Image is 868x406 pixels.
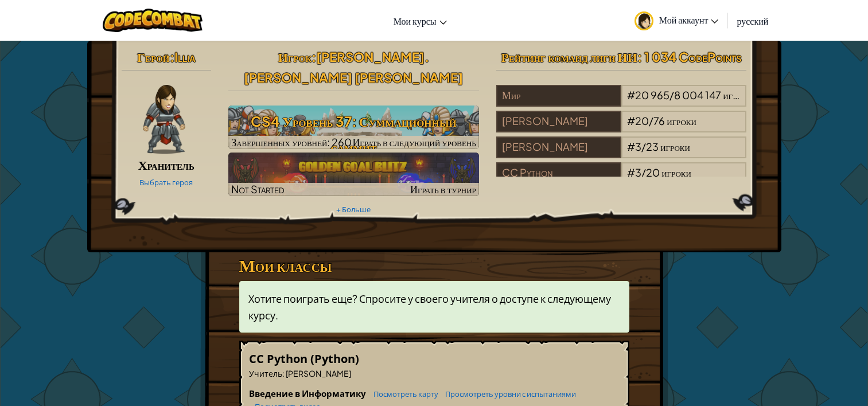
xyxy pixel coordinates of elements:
span: 23 [646,140,659,153]
img: Golden Goal [228,153,479,196]
span: # [627,88,635,101]
span: # [627,166,635,179]
a: [PERSON_NAME]#20/76игроки [496,122,747,135]
div: Мир [496,85,621,107]
span: игроки [661,166,691,179]
span: 3 [635,140,641,153]
h3: CS4 Уровень 37: Суммационный саммит [228,108,479,160]
span: игроки [667,114,696,127]
a: Мир#20 965/8 004 147игроки [496,96,747,109]
img: guardian-pose.png [143,85,185,154]
img: CS4 Уровень 37: Суммационный саммит [228,106,479,149]
span: CC Python [249,351,310,366]
span: # [627,114,635,127]
h3: Мои классы [239,252,629,278]
span: [PERSON_NAME].[PERSON_NAME] [PERSON_NAME] [244,49,463,85]
span: 76 [653,114,665,127]
div: [PERSON_NAME] [496,111,621,132]
span: Играть в турнир [410,182,476,196]
a: Not StartedИграть в турнир [228,153,479,196]
span: русский [737,15,768,27]
span: 3 [635,166,641,179]
span: : [170,49,174,65]
img: CodeCombat logo [103,9,203,32]
span: игроки [723,88,753,101]
span: # [627,140,635,153]
span: Герой [137,49,169,65]
span: Рейтинг команд лиги ИИ [501,49,637,65]
a: Мой аккаунт [629,2,725,38]
a: Просмотреть уровни с испытаниями [439,389,576,399]
span: Хотите поиграть еще? Спросите у своего учителя о доступе к следующему курсу. [248,292,611,322]
a: Мои курсы [388,5,453,36]
span: Игрок [278,49,312,65]
a: Посмотреть карту [368,389,438,399]
span: (Python) [310,351,359,366]
a: + Больше [336,205,371,214]
span: Not Started [231,182,285,196]
span: Учитель [249,368,282,378]
a: Выбрать героя [139,178,193,187]
span: 20 [646,166,660,179]
span: / [649,114,653,127]
a: CC Python#3/20игроки [496,173,747,186]
div: [PERSON_NAME] [496,136,621,158]
span: Illia [174,49,196,65]
span: Хранитель [138,157,194,173]
span: 8 004 147 [674,88,721,101]
span: Введение в Информатику [249,388,368,399]
span: : 1 034 CodePoints [637,49,742,65]
span: : [282,368,285,378]
span: Мой аккаунт [659,14,719,26]
div: CC Python [496,162,621,184]
span: : [312,49,316,65]
img: avatar [635,11,653,30]
a: Играть в следующий уровень [228,106,479,149]
span: / [641,166,646,179]
span: игроки [660,140,690,153]
a: [PERSON_NAME]#3/23игроки [496,147,747,161]
span: / [641,140,646,153]
span: [PERSON_NAME] [285,368,351,378]
span: 20 [635,114,649,127]
a: русский [731,5,774,36]
span: Мои курсы [394,15,437,27]
span: / [670,88,674,101]
span: 20 965 [635,88,670,101]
